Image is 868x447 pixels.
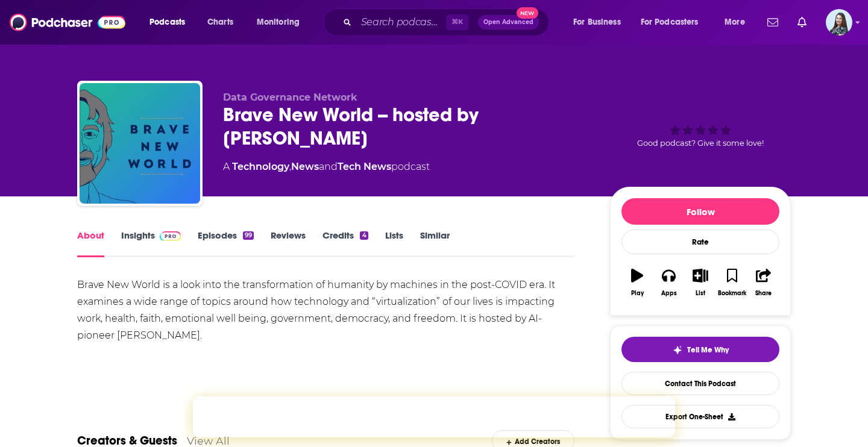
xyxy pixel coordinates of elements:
[718,290,746,297] div: Bookmark
[335,8,561,36] div: Search podcasts, credits, & more...
[243,231,254,240] div: 99
[653,261,684,304] button: Apps
[565,13,636,32] button: open menu
[621,337,779,362] button: tell me why sparkleTell Me Why
[289,161,291,172] span: ,
[483,19,533,25] span: Open Advanced
[621,230,779,254] div: Rate
[687,345,729,355] span: Tell Me Why
[271,230,306,257] a: Reviews
[621,198,779,225] button: Follow
[322,230,368,257] a: Credits4
[685,261,716,304] button: List
[661,290,677,297] div: Apps
[621,405,779,428] button: Export One-Sheet
[420,230,450,257] a: Similar
[673,345,682,355] img: tell me why sparkle
[755,290,772,297] div: Share
[637,139,764,148] span: Good podcast? Give it some love!
[748,261,779,304] button: Share
[478,15,539,30] button: Open AdvancedNew
[248,13,315,32] button: open menu
[826,9,852,36] span: Logged in as brookefortierpr
[193,396,675,437] iframe: Intercom live chat banner
[385,230,403,257] a: Lists
[207,14,233,31] span: Charts
[360,231,368,240] div: 4
[319,161,338,172] span: and
[631,290,644,297] div: Play
[621,372,779,395] a: Contact This Podcast
[121,230,181,257] a: InsightsPodchaser Pro
[696,290,705,297] div: List
[141,13,201,32] button: open menu
[223,160,430,174] div: A podcast
[77,277,574,344] div: Brave New World is a look into the transformation of humanity by machines in the post-COVID era. ...
[716,13,760,32] button: open menu
[826,9,852,36] img: User Profile
[610,92,791,166] div: Good podcast? Give it some love!
[621,261,653,304] button: Play
[725,14,745,31] span: More
[187,434,230,447] a: View All
[200,13,241,32] a: Charts
[827,406,856,435] iframe: Intercom live chat
[223,92,357,103] span: Data Governance Network
[793,12,811,33] a: Show notifications dropdown
[232,161,289,172] a: Technology
[763,12,783,33] a: Show notifications dropdown
[149,14,185,31] span: Podcasts
[10,11,125,34] img: Podchaser - Follow, Share and Rate Podcasts
[356,13,446,32] input: Search podcasts, credits, & more...
[517,7,538,19] span: New
[80,83,200,204] img: Brave New World -- hosted by Vasant Dhar
[826,9,852,36] button: Show profile menu
[160,231,181,241] img: Podchaser Pro
[633,13,716,32] button: open menu
[446,14,468,30] span: ⌘ K
[573,14,621,31] span: For Business
[291,161,319,172] a: News
[641,14,699,31] span: For Podcasters
[257,14,300,31] span: Monitoring
[198,230,254,257] a: Episodes99
[338,161,391,172] a: Tech News
[77,230,104,257] a: About
[716,261,747,304] button: Bookmark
